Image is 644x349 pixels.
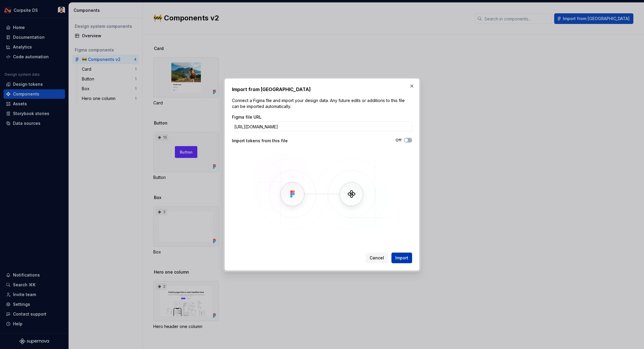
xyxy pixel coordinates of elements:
input: https://figma.com/file/... [232,121,412,132]
span: Import [395,255,408,261]
span: Cancel [370,255,384,261]
div: Import tokens from this file [232,138,322,144]
label: Figma file URL [232,114,261,120]
button: Import [391,253,412,263]
p: Connect a Figma file and import your design data. Any future edits or additions to this file can ... [232,98,412,109]
button: Cancel [366,253,388,263]
label: Off [396,138,401,143]
h2: Import from [GEOGRAPHIC_DATA] [232,86,412,93]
